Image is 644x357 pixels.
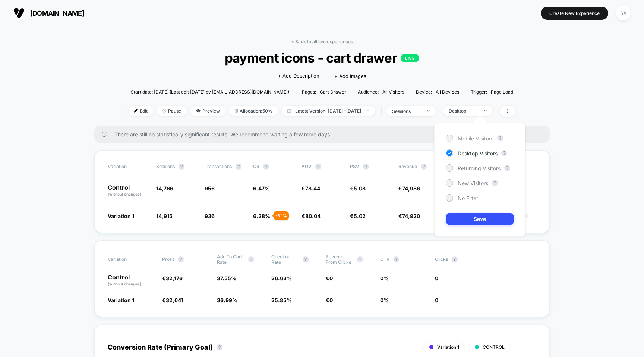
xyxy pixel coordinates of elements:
span: 14,766 [156,185,173,192]
span: 6.28 % [253,213,270,219]
span: 0 [435,297,438,303]
button: ? [501,150,507,156]
span: 0 % [380,275,389,281]
button: Create New Experience [541,7,608,20]
span: 936 [205,213,215,219]
span: Device: [410,89,465,95]
button: ? [178,256,184,262]
span: Desktop Visitors [458,150,498,157]
span: Profit [162,256,174,262]
span: 80.04 [305,213,321,219]
span: 0 [329,297,333,303]
img: end [484,110,487,111]
span: (without changes) [108,282,141,286]
span: Sessions [156,164,175,169]
span: € [162,297,183,303]
span: PSV [350,164,359,169]
span: Checkout Rate [271,254,299,265]
div: Audience: [358,89,404,95]
span: 74,920 [402,213,420,219]
img: end [162,109,166,113]
img: Visually logo [13,7,25,19]
div: Desktop [449,108,479,114]
div: - 3.1 % [274,211,289,220]
button: ? [492,180,498,186]
span: Transactions [205,164,232,169]
button: ? [504,165,510,171]
span: + Add Description [278,72,319,80]
span: Variation 1 [437,344,459,350]
p: Control [108,184,149,197]
button: ? [303,256,309,262]
img: end [367,110,369,111]
button: ? [421,164,427,170]
img: rebalance [235,109,238,113]
span: AOV [302,164,312,169]
span: 78.44 [305,185,320,192]
span: Variation 1 [108,297,134,303]
div: Trigger: [471,89,513,95]
span: CONTROL [483,344,505,350]
span: 32,641 [166,297,183,303]
span: € [350,185,366,192]
a: < Back to all live experiences [291,39,353,44]
img: edit [134,109,138,113]
span: Clicks [435,256,448,262]
span: 14,915 [156,213,173,219]
span: Returning Visitors [458,165,501,171]
button: ? [179,164,184,170]
span: There are still no statistically significant results. We recommend waiting a few more days [114,131,535,138]
div: SA [616,6,631,20]
span: € [326,297,333,303]
button: ? [248,256,254,262]
span: Preview [190,106,225,116]
span: € [302,213,321,219]
button: ? [497,135,503,141]
span: 5.08 [354,185,366,192]
span: € [302,185,320,192]
span: € [350,213,366,219]
button: ? [363,164,369,170]
span: Add To Cart Rate [217,254,244,265]
span: payment icons - cart drawer [148,50,496,66]
span: € [326,275,333,281]
p: Control [108,274,155,287]
span: Latest Version: [DATE] - [DATE] [282,106,375,116]
span: 6.47 % [253,185,270,192]
span: Mobile Visitors [458,135,493,142]
span: € [398,185,420,192]
span: € [398,213,420,219]
span: CTR [380,256,389,262]
img: calendar [287,109,291,113]
button: ? [452,256,458,262]
button: SA [614,6,633,21]
span: 0 [435,275,438,281]
span: New Visitors [458,180,488,186]
span: [DOMAIN_NAME] [30,9,84,17]
span: 5.02 [354,213,366,219]
span: CR [253,164,259,169]
span: 956 [205,185,215,192]
span: Pause [157,106,187,116]
span: (without changes) [108,192,141,196]
span: 0 % [380,297,389,303]
span: Edit [129,106,153,116]
button: ? [263,164,269,170]
span: Variation [108,254,149,265]
span: Start date: [DATE] (Last edit [DATE] by [EMAIL_ADDRESS][DOMAIN_NAME]) [131,89,289,95]
span: 36.99 % [217,297,237,303]
p: LIVE [401,54,419,62]
span: | [379,106,386,117]
span: Allocation: 50% [229,106,278,116]
span: Variation 1 [108,213,134,219]
button: Save [446,213,514,225]
button: ? [357,256,363,262]
button: ? [217,344,222,350]
span: Page Load [491,89,513,95]
span: € [162,275,183,281]
span: 26.63 % [271,275,292,281]
div: Pages: [302,89,346,95]
button: ? [393,256,399,262]
span: all devices [436,89,459,95]
button: ? [236,164,241,170]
